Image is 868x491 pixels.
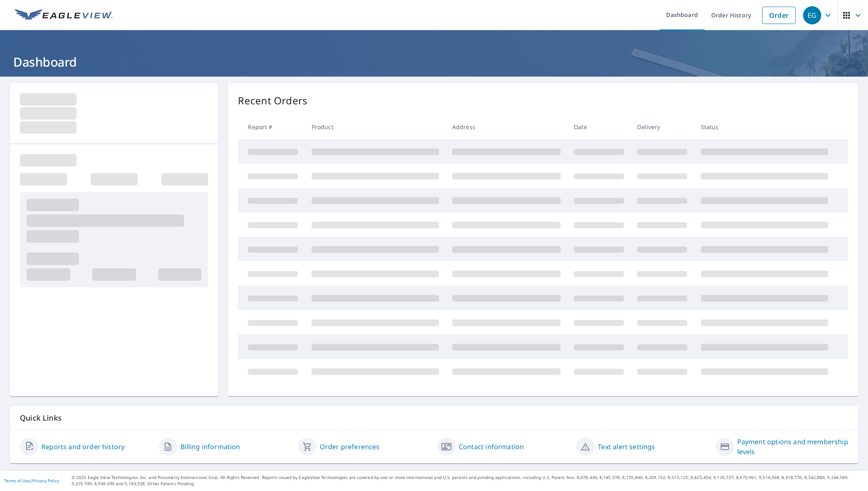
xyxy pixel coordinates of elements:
[10,53,858,70] h1: Dashboard
[631,115,694,139] th: Delivery
[305,115,446,139] th: Product
[32,478,59,484] a: Privacy Policy
[20,413,848,423] p: Quick Links
[446,115,567,139] th: Address
[238,115,305,139] th: Report #
[567,115,631,139] th: Date
[15,9,113,22] img: EV Logo
[320,442,380,452] a: Order preferences
[180,442,240,452] a: Billing information
[694,115,835,139] th: Status
[762,7,796,24] a: Order
[4,478,59,483] p: |
[238,93,307,108] p: Recent Orders
[4,478,30,484] a: Terms of Use
[737,437,848,457] a: Payment options and membership levels
[598,442,655,452] a: Text alert settings
[803,6,821,24] div: EG
[72,474,864,487] p: © 2025 Eagle View Technologies, Inc. and Pictometry International Corp. All Rights Reserved. Repo...
[41,442,125,452] a: Reports and order history
[459,442,524,452] a: Contact information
